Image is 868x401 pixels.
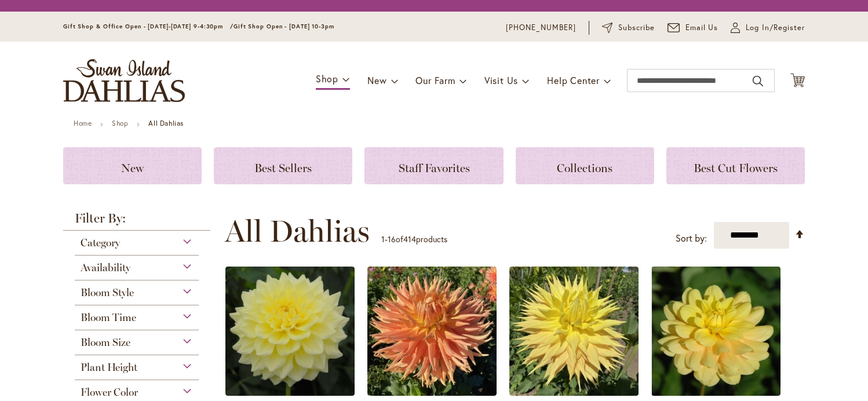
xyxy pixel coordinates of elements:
[254,161,312,175] span: Best Sellers
[557,161,612,175] span: Collections
[403,234,416,245] span: 414
[367,387,497,398] a: AC BEN
[225,387,355,398] a: A-Peeling
[81,336,130,349] span: Bloom Size
[121,161,144,175] span: New
[509,387,639,398] a: AC Jeri
[746,22,805,34] span: Log In/Register
[753,72,763,90] button: Search
[484,74,518,86] span: Visit Us
[506,22,576,34] a: [PHONE_NUMBER]
[364,147,503,184] a: Staff Favorites
[214,147,352,184] a: Best Sellers
[63,59,185,102] a: store logo
[602,22,655,34] a: Subscribe
[381,234,385,245] span: 1
[415,74,455,86] span: Our Farm
[63,147,202,184] a: New
[388,234,396,245] span: 16
[367,74,386,86] span: New
[112,119,128,127] a: Shop
[81,311,136,324] span: Bloom Time
[694,161,778,175] span: Best Cut Flowers
[651,267,781,396] img: AHOY MATEY
[668,22,719,34] a: Email Us
[618,22,655,34] span: Subscribe
[63,212,210,231] strong: Filter By:
[81,236,120,249] span: Category
[81,286,134,299] span: Bloom Style
[225,214,370,249] span: All Dahlias
[81,386,138,399] span: Flower Color
[234,23,334,30] span: Gift Shop Open - [DATE] 10-3pm
[676,228,707,249] label: Sort by:
[399,161,470,175] span: Staff Favorites
[381,230,447,249] p: - of products
[81,361,137,374] span: Plant Height
[148,119,184,127] strong: All Dahlias
[316,72,338,85] span: Shop
[225,267,355,396] img: A-Peeling
[81,261,130,274] span: Availability
[547,74,600,86] span: Help Center
[666,147,805,184] a: Best Cut Flowers
[685,22,719,34] span: Email Us
[367,267,497,396] img: AC BEN
[516,147,654,184] a: Collections
[731,22,805,34] a: Log In/Register
[63,23,234,30] span: Gift Shop & Office Open - [DATE]-[DATE] 9-4:30pm /
[74,119,92,127] a: Home
[651,387,781,398] a: AHOY MATEY
[509,267,639,396] img: AC Jeri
